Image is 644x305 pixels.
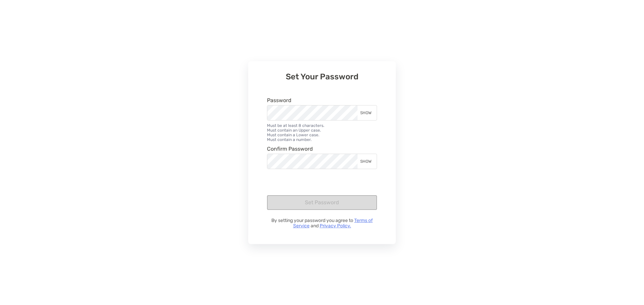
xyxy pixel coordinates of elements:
[267,123,377,128] li: Must be at least 8 characters.
[320,223,351,229] a: Privacy Policy.
[267,133,377,137] li: Must contain a Lower case.
[358,154,377,169] div: SHOW
[293,218,373,229] a: Terms of Service
[267,97,291,103] label: Password
[267,146,313,152] label: Confirm Password
[267,137,377,142] li: Must contain a number.
[267,128,377,133] li: Must contain an Upper case.
[267,218,377,229] p: By setting your password you agree to and
[358,105,377,120] div: SHOW
[267,72,377,81] h3: Set Your Password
